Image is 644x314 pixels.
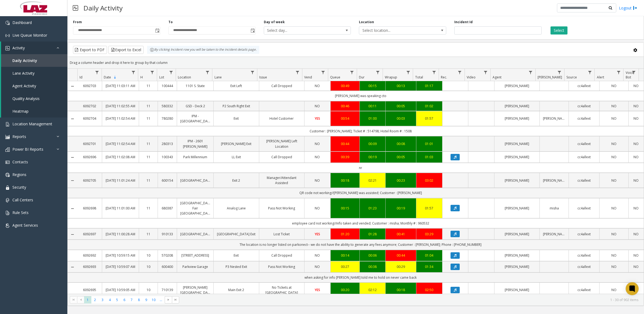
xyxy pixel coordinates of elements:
[308,232,327,237] a: YES
[603,264,625,269] a: NO
[420,116,439,121] div: 01:57
[249,69,256,76] a: Lane Filter Menu
[1,105,67,118] a: Heatmap
[1,67,67,80] a: Lane Activity
[81,264,99,269] a: 6092693
[543,206,565,211] a: misha
[498,154,536,160] a: [PERSON_NAME]
[389,178,413,183] a: 00:23
[498,232,536,237] a: [PERSON_NAME]
[142,154,155,160] a: 11
[334,116,356,121] div: 00:54
[482,69,489,76] a: Video Filter Menu
[572,154,596,160] a: cc4allext
[420,232,439,237] a: 03:29
[308,154,327,160] a: NO
[81,232,99,237] a: 6092697
[420,103,439,109] a: 01:02
[498,103,536,109] a: [PERSON_NAME]
[12,71,34,76] span: Lane Activity
[142,141,155,146] a: 11
[363,83,382,88] div: 00:15
[105,253,135,258] a: [DATE] 10:59:15 AM
[262,264,301,269] a: Pass Not Working
[420,206,439,211] div: 01:57
[262,253,301,258] a: Call Dropped
[359,20,374,25] label: Location
[217,116,255,121] a: Exit
[603,232,625,237] a: NO
[294,69,301,76] a: Issue Filter Menu
[603,206,625,211] a: NO
[389,264,413,269] a: 00:29
[77,272,644,282] td: when asking for info [PERSON_NAME] told me to hold on never came back
[73,1,78,15] img: pageIcon
[217,264,255,269] a: P3 Nested Exit
[615,69,622,76] a: Alert Filter Menu
[12,223,38,228] span: Agent Services
[334,83,356,88] a: 00:49
[81,116,99,121] a: 6092704
[430,69,438,76] a: Total Filter Menu
[363,103,382,109] a: 00:11
[262,83,301,88] a: Call Dropped
[315,264,320,269] span: NO
[77,163,644,173] td: nr
[161,178,174,183] a: 600154
[142,264,155,269] a: 10
[603,141,625,146] a: NO
[420,178,439,183] a: 03:02
[603,253,625,258] a: NO
[77,218,644,228] td: employee card not working//info taken and vended; Customer : misha; Monthly # : 960532
[68,206,77,211] a: Collapse Details
[142,253,155,258] a: 10
[498,141,536,146] a: [PERSON_NAME]
[572,264,596,269] a: cc4allext
[308,116,327,121] a: YES
[603,103,625,109] a: NO
[632,232,640,237] a: NO
[148,69,156,76] a: H Filter Menu
[81,178,99,183] a: 6092705
[12,121,52,126] span: Location Management
[217,253,255,258] a: Exit
[420,83,439,88] a: 01:17
[5,198,10,202] img: 'icon'
[389,232,413,237] a: 00:41
[262,139,301,149] a: [PERSON_NAME] Left Location
[262,206,301,211] a: Pass Not Working
[180,83,210,88] a: 1101 S. State
[5,33,10,38] img: 'icon'
[454,20,473,25] label: Incident Id
[308,103,327,109] a: NO
[81,206,99,211] a: 6092698
[633,5,637,11] img: logout
[363,232,382,237] a: 01:28
[603,154,625,160] a: NO
[363,206,382,211] div: 01:23
[12,172,26,177] span: Regions
[363,253,382,258] a: 00:06
[12,185,26,190] span: Security
[105,264,135,269] a: [DATE] 10:59:07 AM
[77,188,644,198] td: QR code not working//[PERSON_NAME] was assisted; Customer : [PERSON_NAME]
[334,232,356,237] div: 01:20
[167,69,175,76] a: Lot Filter Menu
[161,264,174,269] a: 600400
[180,264,210,269] a: Parkview Garage
[262,232,301,237] a: Lost Ticket
[180,103,210,109] a: GSD - Deck 2
[363,178,382,183] a: 02:21
[5,135,10,139] img: 'icon'
[5,173,10,177] img: 'icon'
[12,210,29,215] span: Rule Sets
[315,206,320,211] span: NO
[389,116,413,121] div: 00:03
[217,154,255,160] a: LL Exit
[161,116,174,121] a: 780280
[12,45,25,50] span: Activity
